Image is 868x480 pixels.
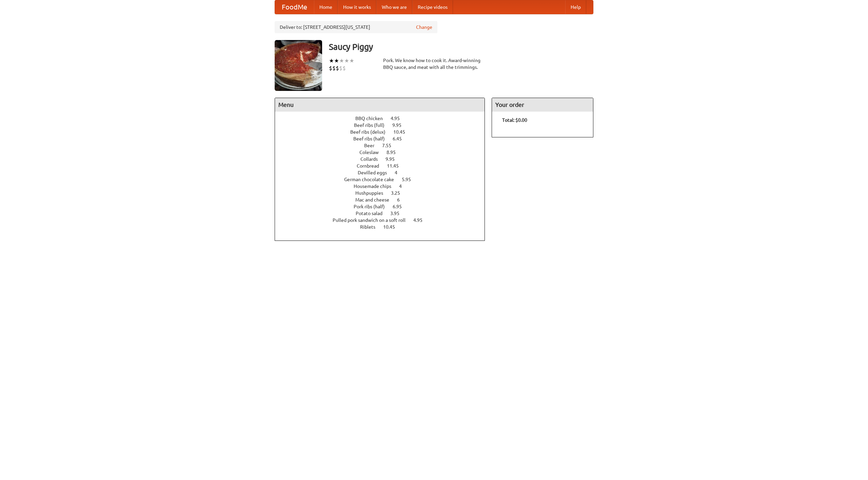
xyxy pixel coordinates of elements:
a: Pork ribs (half) 6.95 [354,204,414,209]
span: 3.25 [391,190,407,196]
a: Help [565,0,586,14]
span: 4.95 [413,217,429,223]
li: $ [342,64,346,72]
a: Beef ribs (half) 6.45 [353,136,414,141]
span: 6.95 [393,204,409,209]
li: ★ [334,57,339,64]
a: Devilled eggs 4 [358,170,410,175]
span: Collards [360,156,384,162]
img: angular.jpg [275,40,322,91]
span: Pulled pork sandwich on a soft roll [333,217,412,223]
li: ★ [349,57,354,64]
a: Beef ribs (full) 9.95 [354,122,414,128]
h3: Saucy Piggy [329,40,593,54]
span: Beer [364,143,381,148]
span: 6 [397,197,407,203]
li: ★ [339,57,344,64]
span: Hushpuppies [355,190,390,196]
span: BBQ chicken [355,116,390,121]
span: Housemade chips [354,184,398,189]
a: Hushpuppies 3.25 [355,190,413,196]
li: $ [339,64,342,72]
li: ★ [344,57,349,64]
li: ★ [329,57,334,64]
a: Beer 7.55 [364,143,404,148]
span: 4 [395,170,404,175]
span: 4.95 [391,116,407,121]
a: Beef ribs (delux) 10.45 [350,129,418,135]
span: Cornbread [357,163,386,169]
span: Coleslaw [359,150,386,155]
a: Who we are [376,0,412,14]
span: Devilled eggs [358,170,394,175]
a: Cornbread 11.45 [357,163,411,169]
a: How it works [338,0,376,14]
b: Total: $0.00 [502,117,527,123]
span: 3.95 [390,211,406,216]
a: Collards 9.95 [360,156,407,162]
span: 4 [399,184,409,189]
h4: Menu [275,98,485,112]
div: Deliver to: [STREET_ADDRESS][US_STATE] [275,21,437,33]
span: 11.45 [387,163,406,169]
li: $ [336,64,339,72]
a: German chocolate cake 5.95 [344,177,423,182]
span: 6.45 [393,136,409,141]
a: Home [314,0,338,14]
span: Riblets [360,224,382,230]
a: Coleslaw 8.95 [359,150,408,155]
span: 7.55 [382,143,398,148]
a: Mac and cheese 6 [355,197,412,203]
h4: Your order [492,98,593,112]
span: 9.95 [392,122,408,128]
span: Pork ribs (half) [354,204,392,209]
a: Change [416,24,432,31]
span: German chocolate cake [344,177,401,182]
a: Housemade chips 4 [354,184,414,189]
span: 8.95 [387,150,402,155]
span: Mac and cheese [355,197,396,203]
div: Pork. We know how to cook it. Award-winning BBQ sauce, and meat with all the trimmings. [383,57,485,71]
span: Beef ribs (delux) [350,129,392,135]
a: Recipe videos [412,0,453,14]
a: Potato salad 3.95 [356,211,412,216]
a: FoodMe [275,0,314,14]
span: 5.95 [402,177,418,182]
span: 10.45 [383,224,402,230]
li: $ [329,64,332,72]
a: Riblets 10.45 [360,224,408,230]
span: 10.45 [393,129,412,135]
span: Beef ribs (full) [354,122,391,128]
a: Pulled pork sandwich on a soft roll 4.95 [333,217,435,223]
span: 9.95 [386,156,401,162]
li: $ [332,64,336,72]
a: BBQ chicken 4.95 [355,116,412,121]
span: Potato salad [356,211,389,216]
span: Beef ribs (half) [353,136,392,141]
